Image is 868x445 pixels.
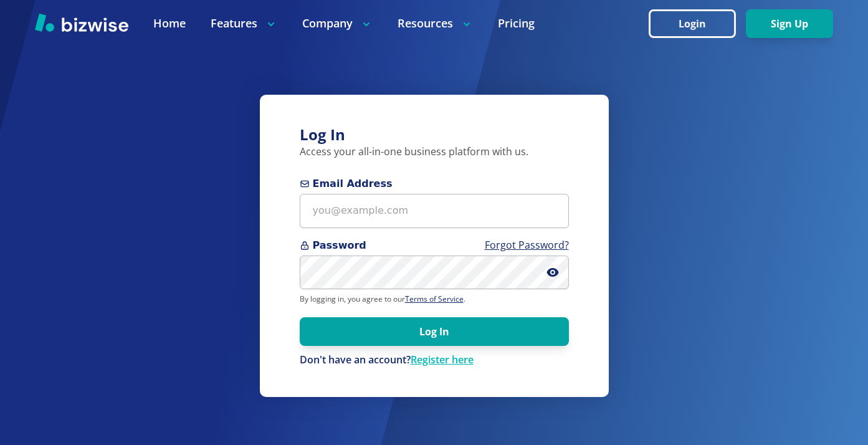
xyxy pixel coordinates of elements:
[300,176,569,191] span: Email Address
[411,353,474,366] a: Register here
[485,238,569,252] a: Forgot Password?
[211,16,277,31] p: Features
[746,9,833,38] button: Sign Up
[746,18,833,30] a: Sign Up
[300,194,569,228] input: you@example.com
[405,294,464,304] a: Terms of Service
[35,13,128,32] img: Bizwise Logo
[300,125,569,145] h3: Log In
[153,16,186,31] a: Home
[300,145,569,159] p: Access your all-in-one business platform with us.
[649,18,746,30] a: Login
[300,317,569,346] button: Log In
[300,353,569,367] p: Don't have an account?
[498,16,535,31] a: Pricing
[300,294,569,304] p: By logging in, you agree to our .
[398,16,473,31] p: Resources
[300,238,569,253] span: Password
[649,9,736,38] button: Login
[300,353,569,367] div: Don't have an account?Register here
[302,16,373,31] p: Company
